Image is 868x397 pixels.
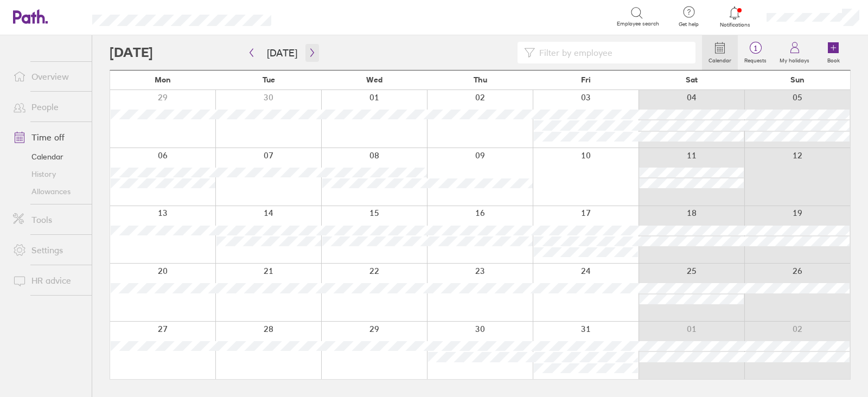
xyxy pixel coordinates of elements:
span: Fri [581,75,591,84]
button: [DATE] [258,44,306,62]
label: Requests [738,54,773,64]
a: Settings [4,239,92,261]
a: Time off [4,126,92,148]
span: 1 [738,44,773,53]
a: Tools [4,209,92,230]
span: Employee search [617,21,659,27]
a: HR advice [4,270,92,291]
a: 1Requests [738,35,773,70]
span: Sun [790,75,805,84]
span: Thu [474,75,487,84]
div: Search [301,11,328,21]
label: Book [821,54,846,64]
a: Overview [4,66,92,87]
span: Tue [263,75,275,84]
span: Notifications [717,22,752,28]
a: Book [816,35,851,70]
input: Filter by employee [535,42,689,63]
label: My holidays [773,54,816,64]
a: People [4,96,92,118]
a: Calendar [702,35,738,70]
a: My holidays [773,35,816,70]
a: History [4,165,92,183]
a: Calendar [4,148,92,165]
span: Mon [155,75,171,84]
span: Get help [671,21,706,28]
a: Allowances [4,183,92,200]
span: Wed [366,75,382,84]
span: Sat [686,75,698,84]
a: Notifications [717,5,752,28]
label: Calendar [702,54,738,64]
